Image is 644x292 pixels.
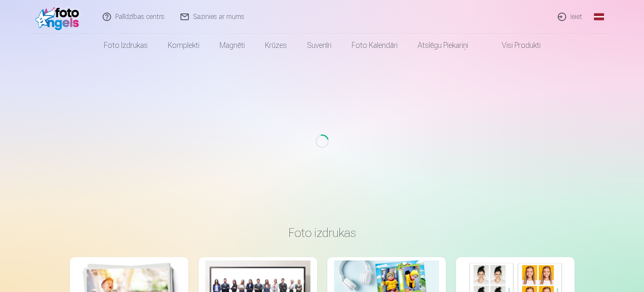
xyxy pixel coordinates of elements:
[35,3,84,30] img: /fa1
[255,34,297,57] a: Krūzes
[158,34,209,57] a: Komplekti
[342,34,408,57] a: Foto kalendāri
[408,34,478,57] a: Atslēgu piekariņi
[297,34,342,57] a: Suvenīri
[209,34,255,57] a: Magnēti
[77,225,568,240] h3: Foto izdrukas
[478,34,551,57] a: Visi produkti
[94,34,158,57] a: Foto izdrukas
